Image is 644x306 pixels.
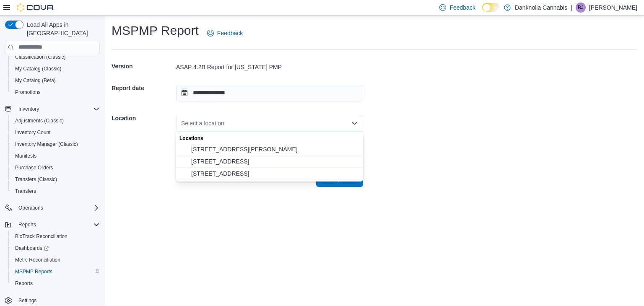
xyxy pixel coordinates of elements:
[15,203,47,213] button: Operations
[15,220,39,230] button: Reports
[23,21,100,37] span: Load All Apps in [GEOGRAPHIC_DATA]
[191,157,358,166] span: [STREET_ADDRESS]
[2,202,103,214] button: Operations
[8,277,103,289] button: Reports
[18,106,39,112] span: Inventory
[217,29,243,37] span: Feedback
[8,254,103,266] button: Metrc Reconciliation
[15,203,100,213] span: Operations
[482,12,483,12] span: Dark Mode
[12,243,52,253] a: Dashboards
[112,110,174,127] h5: Location
[8,266,103,277] button: MSPMP Reports
[8,127,103,138] button: Inventory Count
[12,64,100,74] span: My Catalog (Classic)
[12,174,100,184] span: Transfers (Classic)
[12,174,60,184] a: Transfers (Classic)
[12,278,36,288] a: Reports
[8,174,103,185] button: Transfers (Classic)
[12,255,100,265] span: Metrc Reconciliation
[12,127,54,137] a: Inventory Count
[176,156,363,168] button: 5225 Highway 18
[12,186,39,196] a: Transfers
[18,297,36,304] span: Settings
[12,231,100,241] span: BioTrack Reconciliation
[515,3,567,13] p: Danknolia Cannabis
[482,3,500,12] input: Dark Mode
[176,143,363,156] button: 1335 Ellis Avenue
[8,115,103,127] button: Adjustments (Classic)
[12,127,100,137] span: Inventory Count
[176,63,363,71] div: ASAP 4.2B Report for [US_STATE] PMP
[12,52,69,62] a: Classification (Classic)
[15,65,62,72] span: My Catalog (Classic)
[15,233,68,240] span: BioTrack Reconciliation
[17,3,55,12] img: Cova
[12,186,100,196] span: Transfers
[15,153,36,159] span: Manifests
[12,163,100,173] span: Purchase Orders
[15,295,100,306] span: Settings
[12,64,65,74] a: My Catalog (Classic)
[8,150,103,162] button: Manifests
[571,3,572,13] p: |
[8,86,103,98] button: Promotions
[15,54,66,60] span: Classification (Classic)
[449,3,475,12] span: Feedback
[12,151,40,161] a: Manifests
[8,63,103,75] button: My Catalog (Classic)
[12,231,71,241] a: BioTrack Reconciliation
[191,145,358,153] span: [STREET_ADDRESS][PERSON_NAME]
[12,163,57,173] a: Purchase Orders
[15,176,57,183] span: Transfers (Classic)
[12,243,100,253] span: Dashboards
[8,162,103,174] button: Purchase Orders
[204,25,246,41] a: Feedback
[8,75,103,86] button: My Catalog (Beta)
[15,117,64,124] span: Adjustments (Classic)
[15,257,60,263] span: Metrc Reconciliation
[8,138,103,150] button: Inventory Manager (Classic)
[112,22,199,39] h1: MSPMP Report
[12,278,100,288] span: Reports
[15,280,33,287] span: Reports
[576,3,586,13] div: Barbara Jobat
[15,77,56,84] span: My Catalog (Beta)
[12,267,100,277] span: MSPMP Reports
[181,118,182,128] input: Accessible screen reader label
[12,267,56,277] a: MSPMP Reports
[15,164,53,171] span: Purchase Orders
[12,116,67,126] a: Adjustments (Classic)
[176,131,363,143] div: Locations
[12,75,59,86] a: My Catalog (Beta)
[176,85,363,101] input: Press the down key to open a popover containing a calendar.
[15,141,78,148] span: Inventory Manager (Classic)
[2,219,103,231] button: Reports
[578,3,584,13] span: BJ
[12,87,100,97] span: Promotions
[15,129,51,136] span: Inventory Count
[15,220,100,230] span: Reports
[15,296,40,306] a: Settings
[12,87,44,97] a: Promotions
[15,245,49,252] span: Dashboards
[12,255,64,265] a: Metrc Reconciliation
[191,169,358,178] span: [STREET_ADDRESS]
[15,104,100,114] span: Inventory
[176,131,363,180] div: Choose from the following options
[15,89,41,96] span: Promotions
[8,185,103,197] button: Transfers
[8,231,103,242] button: BioTrack Reconciliation
[12,139,81,149] a: Inventory Manager (Classic)
[176,168,363,180] button: 3188 W. Northside Drive
[12,52,100,62] span: Classification (Classic)
[12,75,100,86] span: My Catalog (Beta)
[2,103,103,115] button: Inventory
[15,104,42,114] button: Inventory
[15,268,52,275] span: MSPMP Reports
[112,58,174,75] h5: Version
[12,139,100,149] span: Inventory Manager (Classic)
[15,188,36,194] span: Transfers
[18,221,36,228] span: Reports
[112,80,174,96] h5: Report date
